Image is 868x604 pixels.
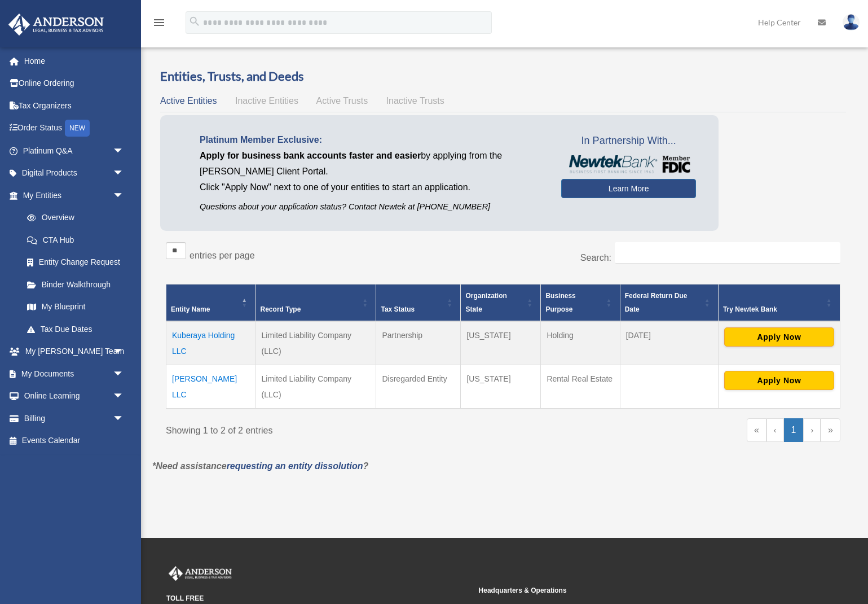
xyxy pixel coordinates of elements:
[16,296,135,318] a: My Blueprint
[261,305,301,313] span: Record Type
[461,365,541,409] td: [US_STATE]
[8,94,141,117] a: Tax Organizers
[160,96,217,106] span: Active Entities
[803,418,821,442] a: Next
[8,162,141,185] a: Digital Productsarrow_drop_down
[113,184,135,207] span: arrow_drop_down
[843,14,860,30] img: User Pic
[561,179,696,198] a: Learn More
[541,284,620,321] th: Business Purpose: Activate to sort
[16,318,135,340] a: Tax Due Dates
[479,585,783,597] small: Headquarters & Operations
[235,96,298,106] span: Inactive Entities
[190,251,255,260] label: entries per page
[16,229,135,251] a: CTA Hub
[718,284,840,321] th: Try Newtek Bank : Activate to sort
[113,162,135,185] span: arrow_drop_down
[166,284,256,321] th: Entity Name: Activate to invert sorting
[160,68,846,85] h3: Entities, Trusts, and Deeds
[8,407,141,430] a: Billingarrow_drop_down
[166,321,256,365] td: Kuberaya Holding LLC
[766,418,784,442] a: Previous
[784,418,804,442] a: 1
[8,117,141,140] a: Order StatusNEW
[465,292,506,313] span: Organization State
[200,132,544,148] p: Platinum Member Exclusive:
[723,303,823,316] div: Try Newtek Bank
[200,200,544,214] p: Questions about your application status? Contact Newtek at [PHONE_NUMBER]
[166,365,256,409] td: [PERSON_NAME] LLC
[567,155,690,173] img: NewtekBankLogoSM.png
[8,72,141,95] a: Online Ordering
[580,253,611,262] label: Search:
[200,148,544,180] p: by applying from the [PERSON_NAME] Client Portal.
[386,96,444,106] span: Inactive Trusts
[227,461,363,471] a: requesting an entity dissolution
[113,139,135,163] span: arrow_drop_down
[376,365,461,409] td: Disregarded Entity
[724,327,834,347] button: Apply Now
[381,305,415,313] span: Tax Status
[821,418,840,442] a: Last
[200,180,544,195] p: Click "Apply Now" next to one of your entities to start an application.
[152,20,166,29] a: menu
[255,284,376,321] th: Record Type: Activate to sort
[113,385,135,408] span: arrow_drop_down
[8,139,141,162] a: Platinum Q&Aarrow_drop_down
[8,340,141,363] a: My [PERSON_NAME] Teamarrow_drop_down
[200,151,421,160] span: Apply for business bank accounts faster and easier
[152,461,368,471] em: *Need assistance ?
[152,16,166,29] i: menu
[545,292,575,313] span: Business Purpose
[65,120,90,137] div: NEW
[561,132,696,150] span: In Partnership With...
[113,340,135,364] span: arrow_drop_down
[8,385,141,408] a: Online Learningarrow_drop_down
[8,430,141,452] a: Events Calendar
[620,321,718,365] td: [DATE]
[541,321,620,365] td: Holding
[461,321,541,365] td: [US_STATE]
[541,365,620,409] td: Rental Real Estate
[8,184,135,207] a: My Entitiesarrow_drop_down
[747,418,766,442] a: First
[255,365,376,409] td: Limited Liability Company (LLC)
[376,321,461,365] td: Partnership
[113,407,135,430] span: arrow_drop_down
[620,284,718,321] th: Federal Return Due Date: Activate to sort
[255,321,376,365] td: Limited Liability Company (LLC)
[625,292,688,313] span: Federal Return Due Date
[5,14,107,36] img: Anderson Advisors Platinum Portal
[171,305,210,313] span: Entity Name
[376,284,461,321] th: Tax Status: Activate to sort
[461,284,541,321] th: Organization State: Activate to sort
[166,566,234,581] img: Anderson Advisors Platinum Portal
[8,362,141,385] a: My Documentsarrow_drop_down
[316,96,368,106] span: Active Trusts
[16,251,135,274] a: Entity Change Request
[166,418,495,439] div: Showing 1 to 2 of 2 entries
[113,362,135,386] span: arrow_drop_down
[724,371,834,390] button: Apply Now
[188,15,201,28] i: search
[16,273,135,296] a: Binder Walkthrough
[16,207,130,229] a: Overview
[8,50,141,72] a: Home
